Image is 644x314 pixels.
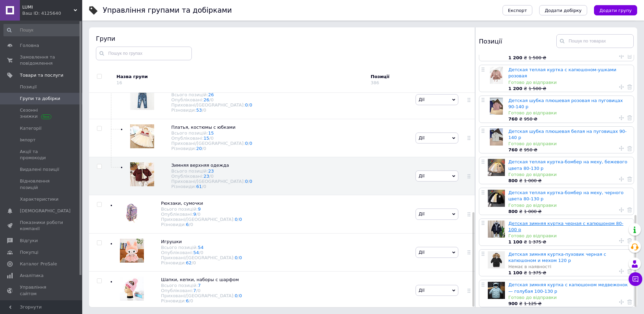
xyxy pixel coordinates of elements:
span: 950 ₴ [524,116,537,122]
span: / [202,146,206,151]
span: Позиції [20,84,37,90]
span: 1 000 ₴ [524,209,541,214]
b: 760 [508,116,518,122]
span: ₴ [508,116,524,122]
b: 1 100 [508,270,522,275]
span: Додати добірку [545,8,582,13]
div: 0 [190,222,193,227]
b: 1 100 [508,239,522,244]
a: 15 [203,136,209,141]
span: / [199,250,203,255]
div: 0 [203,184,206,189]
span: ₴ [508,147,524,152]
a: Видалити товар [627,237,632,243]
span: Імпорт [20,137,36,143]
a: Детская теплая куртка-бомбер на меху, бежевого цвета 80-130 р [508,159,627,171]
a: Детская зимняя куртка с капюшоном медвежонок — голубая 100-130 р [508,282,628,293]
div: Різновиди: [161,260,242,265]
div: 0 [211,174,213,179]
div: Приховані/[GEOGRAPHIC_DATA]: [171,179,252,184]
a: Детская шубка плюшевая розовая на пуговицах 90-140 р [508,98,623,109]
div: Готово до відправки [508,172,630,178]
a: 0 [239,293,242,298]
div: Опубліковані: [161,212,242,217]
div: Опубліковані: [171,136,252,141]
div: Готово до відправки [508,79,630,86]
a: Видалити товар [627,53,632,59]
a: 0 [239,255,242,260]
span: Дії [419,250,424,255]
span: Відгуки [20,238,38,244]
a: 0 [235,293,237,298]
span: / [209,97,214,102]
div: Позиції [479,34,556,48]
span: Дії [419,97,424,102]
a: 6 [186,222,189,227]
span: Замовлення та повідомлення [20,54,63,66]
a: 23 [203,174,209,179]
span: Покупці [20,249,38,255]
div: Всього позицій: [161,206,242,212]
div: Приховані/[GEOGRAPHIC_DATA]: [171,102,252,108]
img: Игрушки [120,239,144,263]
a: Детская зимняя куртка-пуховик черная с капюшоном и мехом 120 р [508,252,606,263]
span: Рюкзаки, сумочки [161,201,203,206]
span: Каталог ProSale [20,261,57,267]
span: / [238,293,242,298]
div: 0 [203,146,206,151]
img: Шапки, кепки, наборы с шарфом [120,277,144,301]
a: 15 [208,130,214,136]
span: Игрушки [161,239,182,244]
a: 20 [196,146,202,151]
div: Приховані/[GEOGRAPHIC_DATA]: [171,141,252,146]
div: Всього позицій: [161,245,242,250]
a: 9 [198,206,201,212]
button: Експорт [503,5,533,15]
a: 0 [239,217,242,222]
span: 1 000 ₴ [524,178,541,183]
button: Додати добірку [539,5,587,15]
span: / [196,212,201,217]
a: Видалити товар [627,268,632,274]
span: / [238,217,242,222]
div: 0 [211,97,213,102]
span: Товари та послуги [20,72,63,78]
span: / [209,174,214,179]
span: / [248,141,252,146]
img: Рюкзаки, сумочки [123,200,141,224]
b: 800 [508,209,518,214]
img: Зимняя верхняя одежда [130,162,154,186]
span: Додати групу [599,8,632,13]
div: 0 [211,136,213,141]
div: 0 [200,250,203,255]
div: Приховані/[GEOGRAPHIC_DATA]: [161,217,242,222]
span: Дії [419,135,424,140]
input: Пошук по групах [96,47,192,60]
a: 23 [208,168,214,174]
a: 0 [245,141,248,146]
button: Чат з покупцем [629,272,642,286]
div: Ваш ID: 4125640 [22,10,82,16]
a: Детская шубка плюшевая белая на пуговицах 90-140 р [508,129,627,140]
a: Видалити товар [627,114,632,121]
span: Аналітика [20,273,44,279]
h1: Управління групами та добірками [103,6,232,14]
span: / [191,260,196,265]
span: [DEMOGRAPHIC_DATA] [20,208,71,214]
a: 62 [186,260,192,265]
span: Дії [419,288,424,293]
div: 0 [198,288,200,293]
a: Видалити товар [627,299,632,305]
span: Головна [20,42,39,49]
a: Видалити товар [627,145,632,151]
div: Всього позицій: [171,92,252,97]
a: 26 [208,92,214,97]
input: Пошук по товарах [556,34,634,48]
span: 1 500 ₴ [529,86,546,91]
span: Сезонні знижки [20,107,63,120]
div: Різновиди: [161,298,242,303]
a: Видалити товар [627,176,632,182]
div: Позиції [371,74,429,80]
a: 0 [245,179,248,184]
input: Пошук [3,24,81,36]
